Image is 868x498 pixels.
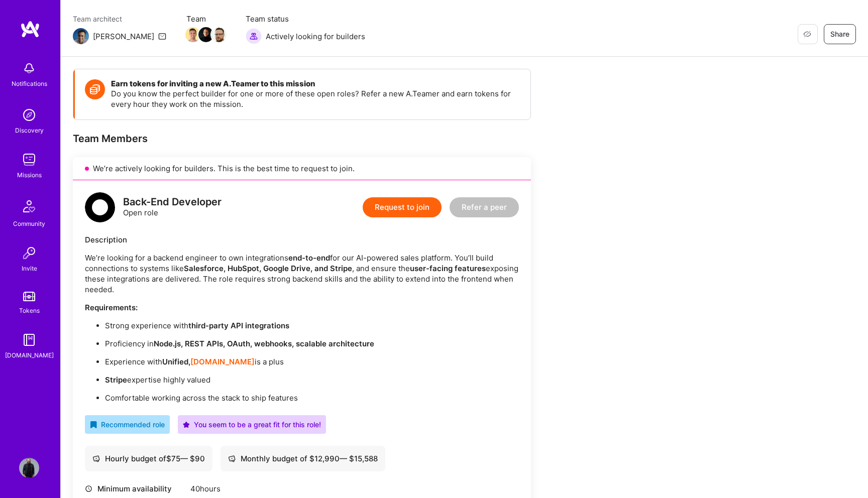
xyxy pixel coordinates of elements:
div: Open role [123,197,222,218]
img: tokens [23,292,35,301]
strong: third-party API integrations [188,321,289,330]
p: expertise highly valued [105,375,519,385]
div: Hourly budget of $ 75 — $ 90 [92,453,205,464]
button: Request to join [363,197,442,217]
p: Strong experience with [105,320,519,331]
i: icon Mail [158,32,166,40]
span: Team architect [73,14,166,24]
img: Team Member Avatar [185,27,200,42]
a: Team Member Avatar [212,26,226,43]
i: icon RecommendedBadge [90,421,97,428]
strong: user-facing features [410,264,486,273]
div: 40 hours [190,483,325,494]
img: Actively looking for builders [246,28,262,44]
span: Team status [246,14,365,24]
img: logo [20,20,40,38]
i: icon PurpleStar [183,421,190,428]
img: Community [17,194,41,218]
img: User Avatar [19,458,39,478]
div: Monthly budget of $ 12,990 — $ 15,588 [228,453,378,464]
img: Team Architect [73,28,89,44]
img: logo [85,192,115,222]
p: Experience with is a plus [105,356,519,367]
div: Description [85,234,519,245]
div: Recommended role [90,419,165,430]
strong: Stripe [105,375,127,385]
a: Team Member Avatar [199,26,212,43]
p: Do you know the perfect builder for one or more of these open roles? Refer a new A.Teamer and ear... [111,88,520,109]
div: Back-End Developer [123,197,222,207]
p: Proficiency in [105,338,519,349]
img: Invite [19,243,39,263]
i: icon Cash [228,455,236,462]
strong: Node.js, REST APIs, OAuth, webhooks, scalable architecture [154,339,374,348]
img: teamwork [19,150,39,170]
span: Team [186,14,226,24]
div: Tokens [19,305,40,316]
div: Missions [17,170,42,180]
div: Invite [22,263,37,274]
span: Share [830,29,849,39]
strong: Unified, [162,357,190,366]
strong: Salesforce, HubSpot, Google Drive, and Stripe [184,264,352,273]
strong: Requirements: [85,303,138,312]
a: User Avatar [17,458,42,478]
img: Team Member Avatar [211,27,227,42]
div: Minimum availability [85,483,185,494]
img: Token icon [85,79,105,99]
i: icon Cash [92,455,100,462]
button: Share [824,24,856,44]
i: icon Clock [85,485,92,492]
img: bell [19,58,39,78]
div: [DOMAIN_NAME] [5,350,54,360]
a: [DOMAIN_NAME] [190,357,255,366]
img: Team Member Avatar [198,27,213,42]
a: Team Member Avatar [186,26,199,43]
i: icon EyeClosed [803,30,811,38]
div: Community [13,218,45,229]
div: Discovery [15,125,44,136]
div: We’re actively looking for builders. This is the best time to request to join. [73,157,531,180]
button: Refer a peer [450,197,519,217]
div: You seem to be a great fit for this role! [183,419,321,430]
div: Team Members [73,132,531,145]
img: discovery [19,105,39,125]
p: We’re looking for a backend engineer to own integrations for our AI-powered sales platform. You’l... [85,253,519,295]
div: [PERSON_NAME] [93,31,154,42]
img: guide book [19,330,39,350]
div: Notifications [12,78,47,89]
strong: end-to-end [288,253,330,263]
h4: Earn tokens for inviting a new A.Teamer to this mission [111,79,520,88]
span: Actively looking for builders [266,31,365,42]
p: Comfortable working across the stack to ship features [105,393,519,403]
